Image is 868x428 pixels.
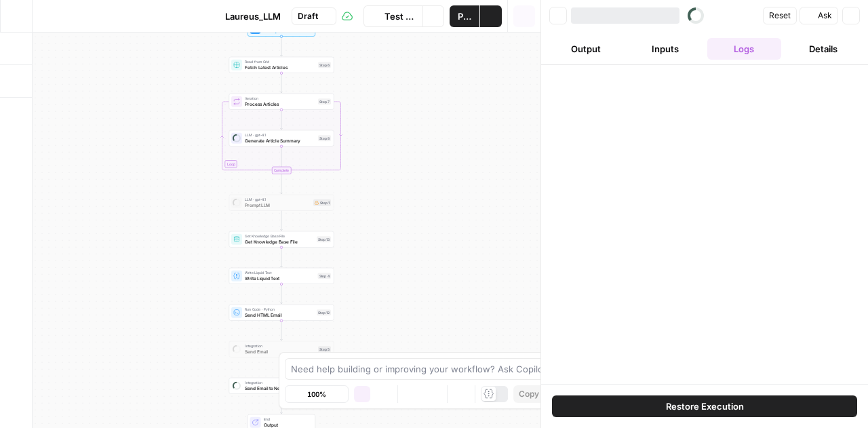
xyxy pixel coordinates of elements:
[450,5,479,27] button: Publish
[245,348,315,355] span: Send Email
[229,268,334,284] div: Write Liquid TextWrite Liquid TextStep 4
[245,59,315,64] span: Read from Grid
[229,57,334,73] div: Read from GridFetch Latest ArticlesStep 6
[292,7,336,25] button: Draft
[549,38,623,60] button: Output
[245,100,315,107] span: Process Articles
[245,307,314,312] span: Run Code · Python
[245,270,315,275] span: Write Liquid Text
[317,236,331,242] div: Step 13
[519,388,539,400] span: Copy
[384,9,415,23] span: Test Workflow
[281,109,283,129] g: Edge from step_7 to step_8
[313,199,331,206] div: Step 1
[264,421,310,428] span: Output
[298,10,318,22] span: Draft
[281,73,283,92] g: Edge from step_6 to step_7
[272,167,292,174] div: Complete
[229,130,334,147] div: LLM · gpt-4.1Generate Article SummaryStep 8
[205,5,289,27] button: Laureus_LLM
[281,247,283,267] g: Edge from step_13 to step_4
[264,416,310,422] span: End
[281,210,283,230] g: Edge from step_1 to step_13
[245,233,314,239] span: Get Knowledge Base File
[245,137,315,144] span: Generate Article Summary
[318,98,331,104] div: Step 7
[763,7,797,24] button: Reset
[513,385,545,403] button: Copy
[245,197,311,202] span: LLM · gpt-4.1
[245,380,315,385] span: Integration
[318,135,331,141] div: Step 8
[229,94,334,110] div: LoopIterationProcess ArticlesStep 7
[245,96,315,101] span: Iteration
[245,201,311,208] span: Prompt LLM
[800,7,838,24] button: Ask
[363,5,423,27] button: Test Workflow
[229,341,334,357] div: IntegrationSend EmailStep 5
[281,320,283,340] g: Edge from step_12 to step_5
[229,167,334,174] div: Complete
[229,195,334,211] div: LLM · gpt-4.1Prompt LLMStep 1
[666,400,744,413] span: Restore Execution
[307,389,326,400] span: 100%
[281,174,283,193] g: Edge from step_7-iteration-end to step_1
[245,64,315,71] span: Fetch Latest Articles
[281,36,283,56] g: Edge from start to step_6
[229,231,334,248] div: Get Knowledge Base FileGet Knowledge Base FileStep 13
[281,393,283,413] g: Edge from step_11 to end
[707,38,781,60] button: Logs
[225,9,281,23] span: Laureus_LLM
[629,38,703,60] button: Inputs
[458,9,471,23] span: Publish
[769,9,791,22] span: Reset
[552,395,857,417] button: Restore Execution
[245,238,314,245] span: Get Knowledge Base File
[787,38,861,60] button: Details
[245,132,315,138] span: LLM · gpt-4.1
[318,346,331,352] div: Step 5
[245,385,315,391] span: Send Email to New Recipient
[318,273,332,279] div: Step 4
[245,275,315,281] span: Write Liquid Text
[818,9,832,22] span: Ask
[245,311,314,318] span: Send HTML Email
[229,378,334,394] div: IntegrationSend Email to New RecipientStep 11
[281,284,283,303] g: Edge from step_4 to step_12
[245,343,315,349] span: Integration
[229,305,334,321] div: Run Code · PythonSend HTML EmailStep 12
[318,62,331,68] div: Step 6
[317,309,331,315] div: Step 12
